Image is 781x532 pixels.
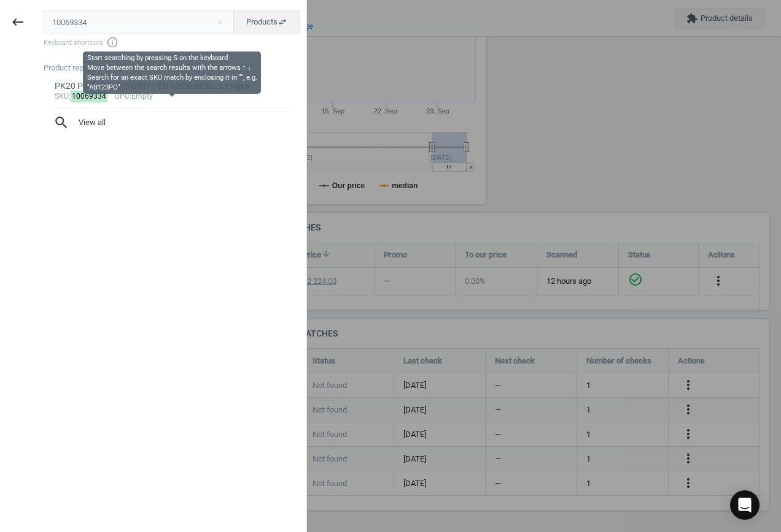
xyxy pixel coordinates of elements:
[53,115,290,131] span: View all
[4,8,32,37] button: keyboard_backspace
[44,109,300,136] button: searchView all
[106,36,119,48] i: info_outline
[278,17,287,27] i: swap_horiz
[55,92,69,101] span: sku
[10,15,25,29] i: keyboard_backspace
[87,53,257,92] div: Start searching by pressing S on the keyboard Move between the search results with the arrows ↑ ↓...
[730,490,760,520] div: Open Intercom Messenger
[233,10,300,34] button: Productsswap_horiz
[246,17,287,28] span: Products
[71,91,108,102] mark: 10069334
[44,10,235,34] input: Enter the SKU or product name
[44,63,306,74] div: Product report results
[55,80,290,92] div: PK20 PILOT G2 B/POINT PEN MEDIUM BLU, Empty
[53,115,69,131] i: search
[44,36,300,48] span: Keyboard shortcuts
[55,92,290,102] div: : :Empty
[211,17,229,28] button: Close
